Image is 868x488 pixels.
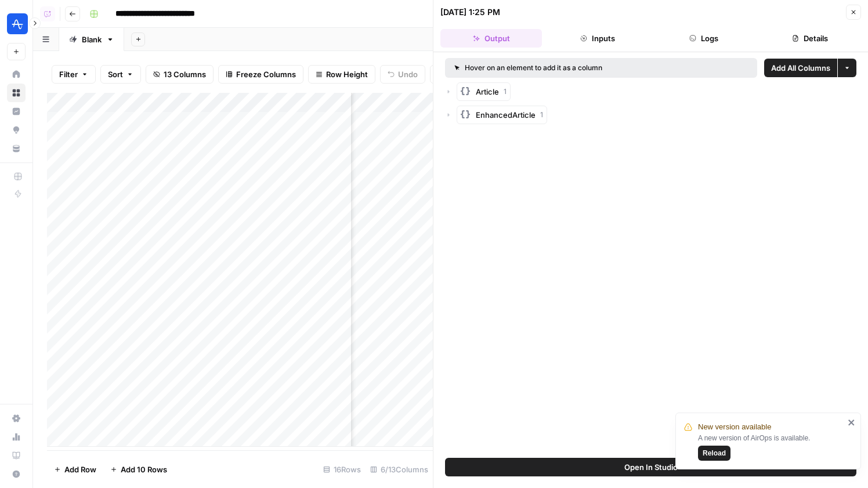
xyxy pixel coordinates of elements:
div: [DATE] 1:25 PM [440,6,500,18]
button: Inputs [547,29,648,48]
button: Logs [653,29,755,48]
button: 13 Columns [146,65,214,84]
button: Open In Studio [445,458,856,476]
button: Output [440,29,542,48]
a: Settings [7,409,26,428]
div: Hover on an element to add it as a column [454,63,675,73]
div: 16 Rows [319,460,366,479]
a: Browse [7,84,26,102]
button: Sort [100,65,141,84]
a: Home [7,65,26,84]
a: Insights [7,102,26,121]
span: EnhancedArticle [476,109,536,121]
a: Usage [7,428,26,446]
span: Filter [59,68,78,80]
div: 6/13 Columns [366,460,433,479]
button: Add 10 Rows [103,460,174,479]
span: Add Row [64,464,96,475]
span: Add 10 Rows [121,464,167,475]
button: Add Row [47,460,103,479]
span: Article [476,86,499,97]
button: Reload [698,446,730,461]
button: close [848,418,856,427]
img: Amplitude Logo [7,13,28,34]
button: EnhancedArticle1 [457,106,547,124]
button: Freeze Columns [218,65,303,84]
span: Reload [703,448,726,458]
span: 1 [540,110,543,120]
span: Row Height [326,68,368,80]
button: Undo [380,65,425,84]
button: Workspace: Amplitude [7,9,26,38]
span: 13 Columns [164,68,206,80]
span: 1 [504,86,507,97]
span: Undo [398,68,418,80]
span: Open In Studio [624,461,678,473]
a: Your Data [7,139,26,158]
span: Add All Columns [771,62,830,74]
button: Add All Columns [764,59,837,77]
span: New version available [698,421,771,433]
div: Blank [82,34,102,45]
a: Learning Hub [7,446,26,465]
span: Sort [108,68,123,80]
span: Freeze Columns [236,68,296,80]
a: Opportunities [7,121,26,139]
a: Blank [59,28,124,51]
button: Details [759,29,861,48]
button: Help + Support [7,465,26,483]
button: Filter [52,65,96,84]
div: A new version of AirOps is available. [698,433,844,461]
button: Row Height [308,65,375,84]
button: Article1 [457,82,511,101]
